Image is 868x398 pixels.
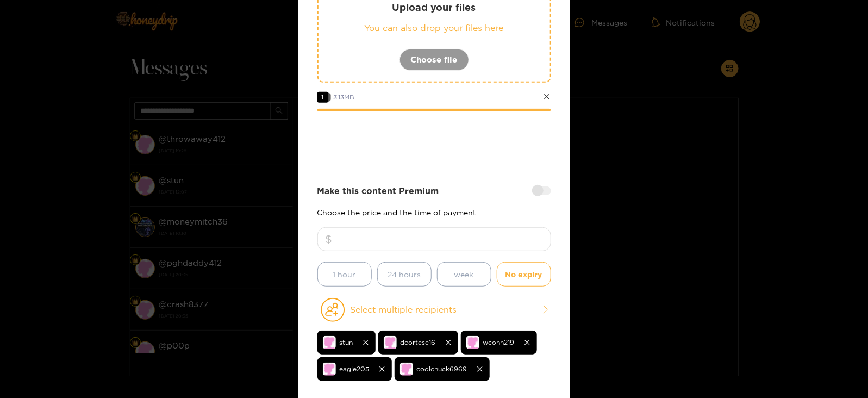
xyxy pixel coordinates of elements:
[340,22,528,34] p: You can also drop your files here
[317,92,328,103] span: 1
[388,268,421,281] span: 24 hours
[466,336,479,349] img: no-avatar.png
[317,297,551,322] button: Select multiple recipients
[483,336,515,349] span: wconn219
[334,94,355,101] span: 3.13 MB
[437,262,491,287] button: week
[417,363,467,375] span: coolchuck6969
[377,262,432,287] button: 24 hours
[400,363,413,376] img: no-avatar.png
[399,49,469,71] button: Choose file
[340,336,353,349] span: stun
[340,1,528,14] p: Upload your files
[333,268,356,281] span: 1 hour
[317,185,439,197] strong: Make this content Premium
[317,262,372,287] button: 1 hour
[323,336,336,349] img: no-avatar.png
[340,363,370,375] span: eagle205
[454,268,474,281] span: week
[401,336,436,349] span: dcortese16
[505,268,542,281] span: No expiry
[497,262,551,287] button: No expiry
[323,363,336,376] img: no-avatar.png
[317,208,551,216] p: Choose the price and the time of payment
[384,336,397,349] img: no-avatar.png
